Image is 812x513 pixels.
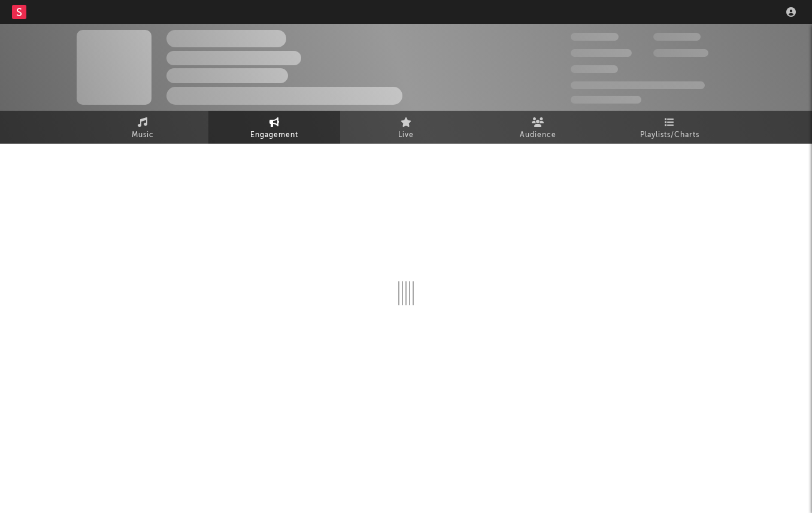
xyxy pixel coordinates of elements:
span: 100,000 [571,65,618,73]
a: Audience [472,111,604,144]
span: Engagement [250,128,298,142]
span: 1,000,000 [653,49,708,57]
span: 300,000 [571,33,619,41]
a: Engagement [208,111,340,144]
span: Music [132,128,154,142]
span: Playlists/Charts [640,128,699,142]
span: 100,000 [653,33,701,41]
span: Audience [520,128,556,142]
a: Live [340,111,472,144]
a: Playlists/Charts [604,111,735,144]
span: Live [398,128,414,142]
a: Music [77,111,208,144]
span: Jump Score: 85.0 [571,96,641,104]
span: 50,000,000 Monthly Listeners [571,81,705,89]
span: 50,000,000 [571,49,632,57]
